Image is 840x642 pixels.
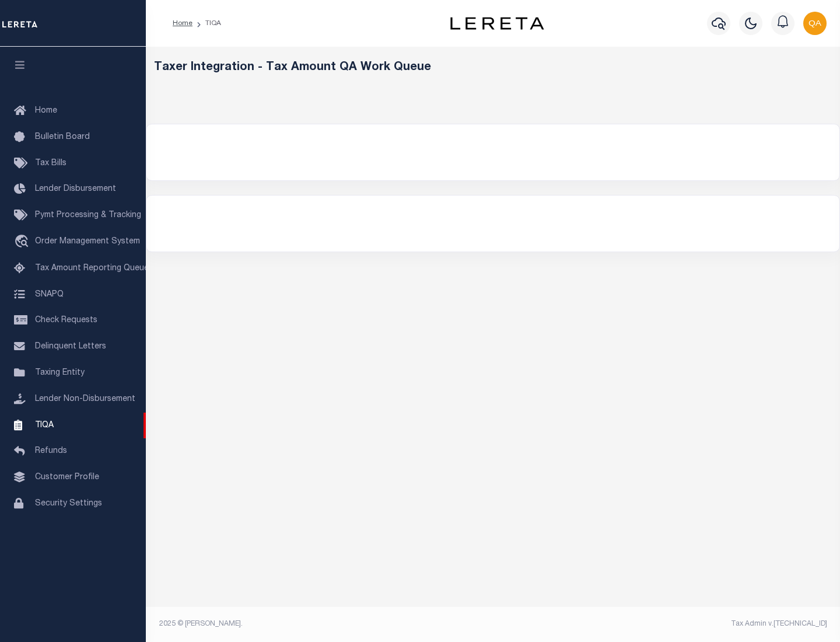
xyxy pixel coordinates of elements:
[150,619,494,629] div: 2025 © [PERSON_NAME].
[35,107,57,115] span: Home
[35,264,149,273] span: Tax Amount Reporting Queue
[35,238,140,246] span: Order Management System
[35,290,64,298] span: SNAPQ
[192,18,221,29] li: TIQA
[450,17,544,30] img: logo-dark.svg
[35,500,102,508] span: Security Settings
[14,235,33,250] i: travel_explore
[173,20,192,27] a: Home
[803,12,827,35] img: svg+xml;base64,PHN2ZyB4bWxucz0iaHR0cDovL3d3dy53My5vcmcvMjAwMC9zdmciIHBvaW50ZXItZXZlbnRzPSJub25lIi...
[35,395,135,403] span: Lender Non-Disbursement
[35,473,99,481] span: Customer Profile
[35,185,116,193] span: Lender Disbursement
[35,369,85,377] span: Taxing Entity
[35,211,141,219] span: Pymt Processing & Tracking
[35,421,54,429] span: TIQA
[35,159,66,168] span: Tax Bills
[35,316,97,325] span: Check Requests
[35,343,106,351] span: Delinquent Letters
[502,619,827,629] div: Tax Admin v.[TECHNICAL_ID]
[35,133,90,141] span: Bulletin Board
[154,61,832,75] h5: Taxer Integration - Tax Amount QA Work Queue
[35,447,67,455] span: Refunds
